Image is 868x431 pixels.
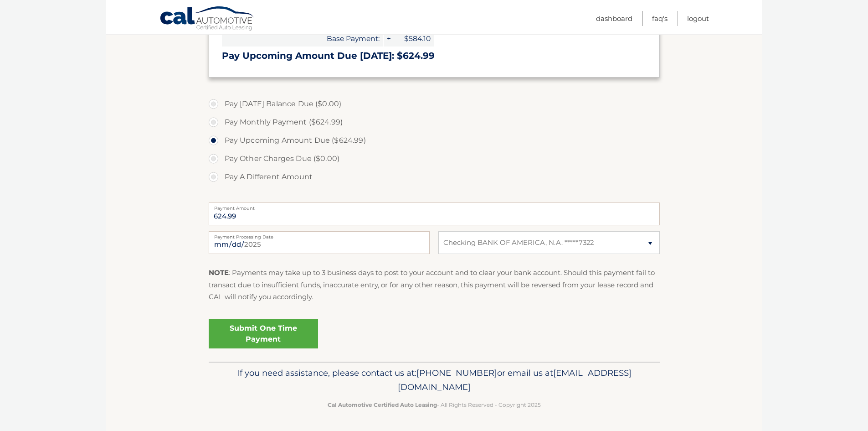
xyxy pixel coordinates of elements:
strong: NOTE [209,268,229,277]
a: FAQ's [652,11,668,26]
p: If you need assistance, please contact us at: or email us at [215,366,654,395]
a: Submit One Time Payment [209,319,318,348]
label: Pay Other Charges Due ($0.00) [209,150,660,168]
a: Logout [687,11,709,26]
span: + [384,31,393,47]
a: Dashboard [596,11,632,26]
a: Cal Automotive [159,6,255,32]
span: Base Payment: [222,31,383,47]
label: Pay Monthly Payment ($624.99) [209,113,660,131]
span: [PHONE_NUMBER] [416,368,497,378]
input: Payment Amount [209,203,660,225]
h3: Pay Upcoming Amount Due [DATE]: $624.99 [222,50,647,62]
input: Payment Date [209,231,430,254]
strong: Cal Automotive Certified Auto Leasing [328,401,437,408]
span: $584.10 [393,31,434,47]
label: Payment Amount [209,203,660,210]
p: : Payments may take up to 3 business days to post to your account and to clear your bank account.... [209,267,660,303]
label: Pay [DATE] Balance Due ($0.00) [209,95,660,113]
label: Pay Upcoming Amount Due ($624.99) [209,131,660,150]
label: Pay A Different Amount [209,168,660,186]
label: Payment Processing Date [209,231,430,239]
p: - All Rights Reserved - Copyright 2025 [215,400,654,410]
